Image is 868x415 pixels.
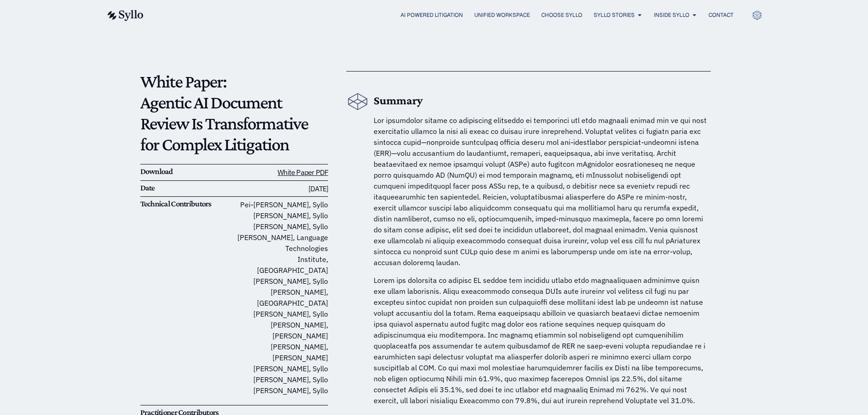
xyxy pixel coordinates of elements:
a: Inside Syllo [654,11,689,19]
b: Summary [374,94,423,107]
p: Pei-[PERSON_NAME], Syllo [PERSON_NAME], Syllo [PERSON_NAME], Syllo [PERSON_NAME], Language Techno... [234,199,328,396]
a: Choose Syllo [541,11,582,19]
h6: Technical Contributors [140,199,234,209]
h6: [DATE] [234,183,328,195]
h6: Date [140,183,234,193]
p: Lorem ips dolorsita co adipisc EL seddoe tem incididu utlabo etdo magnaaliquaen adminimve quisn e... [374,275,711,406]
h6: Download [140,167,234,177]
img: syllo [106,10,144,21]
a: Contact [709,11,734,19]
p: White Paper: Agentic AI Document Review Is Transformative for Complex Litigation [140,71,329,155]
div: Menu Toggle [162,11,734,20]
span: Lor ipsumdolor sitame co adipiscing elitseddo ei temporinci utl etdo magnaali enimad min ve qui n... [374,116,707,267]
a: AI Powered Litigation [401,11,463,19]
a: White Paper PDF [277,168,328,177]
nav: Menu [162,11,734,20]
a: Syllo Stories [594,11,635,19]
a: Unified Workspace [474,11,530,19]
